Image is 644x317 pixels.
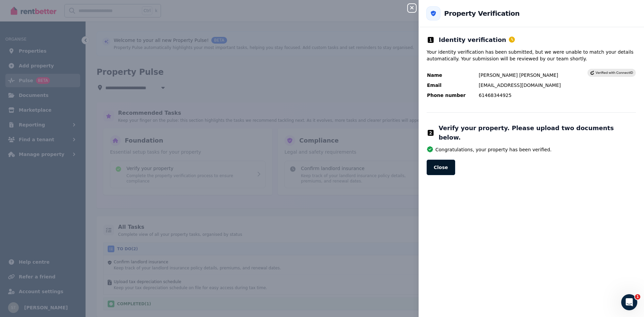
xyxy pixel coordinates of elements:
[427,160,455,175] button: Close
[435,146,552,153] span: Congratulations, your property has been verified.
[427,71,478,79] td: Name
[478,92,587,99] td: 61468344925
[427,82,478,89] td: Email
[427,92,478,99] td: Phone number
[478,82,587,89] td: [EMAIL_ADDRESS][DOMAIN_NAME]
[439,123,636,142] h2: Verify your property. Please upload two documents below.
[444,9,520,18] h2: Property Verification
[621,294,637,310] iframe: Intercom live chat
[478,71,587,79] td: [PERSON_NAME] [PERSON_NAME]
[439,35,515,45] h2: Identity verification
[427,49,636,62] p: Your identity verification has been submitted, but we were unable to match your details automatic...
[635,294,640,300] span: 1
